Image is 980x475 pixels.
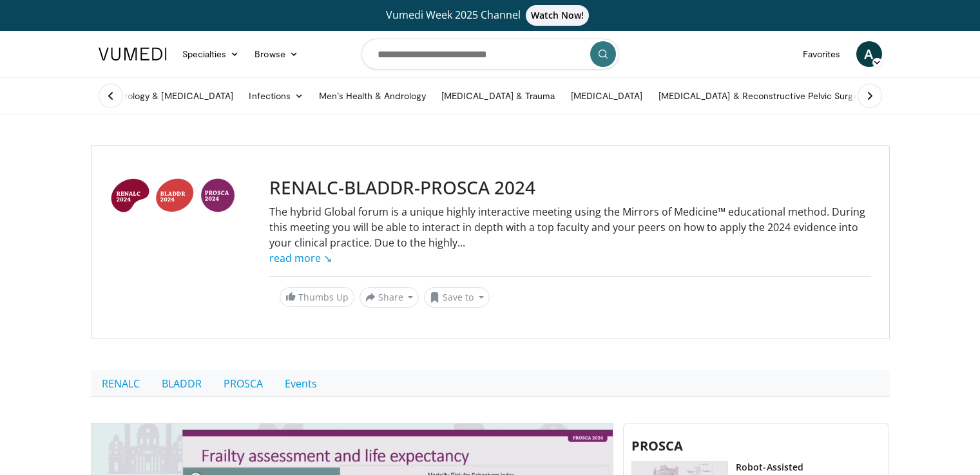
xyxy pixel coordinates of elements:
[856,41,882,67] a: A
[274,370,328,397] a: Events
[434,83,563,109] a: [MEDICAL_DATA] & Trauma
[311,83,434,109] a: Men’s Health & Andrology
[247,41,306,67] a: Browse
[360,287,419,308] button: Share
[269,204,871,266] div: The hybrid Global forum is a unique highly interactive meeting using the Mirrors of Medicine™ edu...
[269,251,332,265] a: read more ↘
[651,83,874,109] a: [MEDICAL_DATA] & Reconstructive Pelvic Surgery
[424,287,490,308] button: Save to
[151,370,213,397] a: BLADDR
[91,83,242,109] a: Endourology & [MEDICAL_DATA]
[526,5,590,26] span: Watch Now!
[280,287,354,307] a: Thumbs Up
[563,83,651,109] a: [MEDICAL_DATA]
[175,41,247,67] a: Specialties
[269,177,871,199] h3: RENALC-BLADDR-PROSCA 2024
[99,48,167,61] img: VuMedi Logo
[269,236,465,265] span: ...
[631,437,683,454] span: PROSCA
[91,370,151,397] a: RENALC
[213,370,274,397] a: PROSCA
[101,5,880,26] a: Vumedi Week 2025 ChannelWatch Now!
[241,83,311,109] a: Infections
[795,41,849,67] a: Favorites
[361,39,619,70] input: Search topics, interventions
